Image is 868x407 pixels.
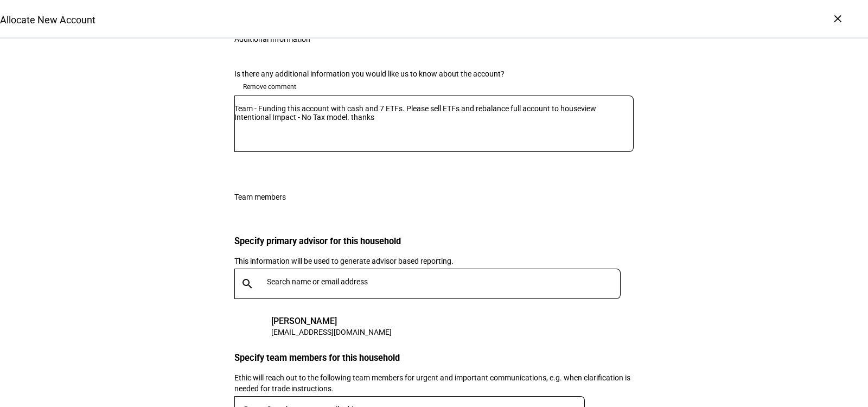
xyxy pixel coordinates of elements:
[267,277,625,286] input: Search name or email address
[829,10,846,27] div: ×
[234,236,634,246] h3: Specify primary advisor for this household
[234,78,305,96] button: Remove comment
[234,256,634,266] div: This information will be used to generate advisor based reporting.
[234,372,634,394] div: Ethic will reach out to the following team members for urgent and important communications, e.g. ...
[243,78,296,96] span: Remove comment
[271,327,392,338] div: [EMAIL_ADDRESS][DOMAIN_NAME]
[234,193,286,201] div: Team members
[241,316,263,338] div: SF
[271,316,392,327] div: [PERSON_NAME]
[234,353,634,363] h3: Specify team members for this household
[234,69,634,78] div: Is there any additional information you would like us to know about the account?
[234,35,310,43] div: Additional Information
[234,277,260,290] mat-icon: search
